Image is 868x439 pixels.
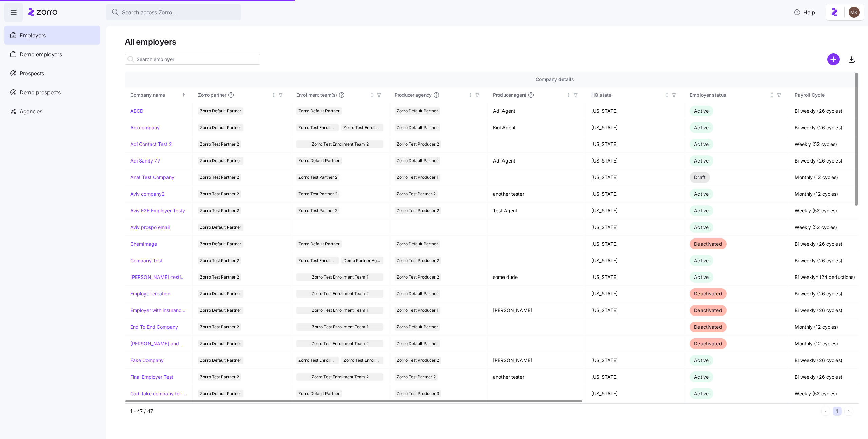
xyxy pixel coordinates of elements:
div: Employer status [690,91,768,99]
span: Enrollment team(s) [296,92,337,98]
th: Employer statusNot sorted [684,87,789,103]
div: Not sorted [271,93,276,97]
a: Final Employer Test [130,374,173,380]
img: 5ab780eebedb11a070f00e4a129a1a32 [849,7,860,18]
span: Zorro partner [198,92,226,98]
input: Search employer [125,54,260,65]
div: Payroll Cycle [795,91,867,99]
td: another tester [488,369,586,385]
span: Zorro Test Enrollment Team 2 [298,357,337,364]
div: Not sorted [468,93,473,97]
span: Zorro Test Enrollment Team 2 [298,257,337,264]
span: Draft [694,174,706,180]
a: Aviv prospo email [130,224,170,231]
button: Previous page [821,407,830,416]
td: [US_STATE] [586,186,684,203]
span: Zorro Default Partner [200,307,241,314]
span: Zorro Default Partner [397,290,438,298]
a: Employer creation [130,290,170,297]
span: Zorro Test Producer 3 [397,390,439,397]
span: Active [694,274,709,280]
span: Zorro Test Enrollment Team 1 [312,273,368,281]
td: Test Agent [488,203,586,219]
span: Zorro Default Partner [298,157,340,165]
span: Active [694,141,709,147]
td: [US_STATE] [586,385,684,402]
td: another tester [488,186,586,203]
span: Zorro Default Partner [200,124,241,131]
td: [US_STATE] [586,369,684,385]
span: Zorro Test Producer 1 [397,174,438,181]
td: [US_STATE] [586,169,684,186]
span: Zorro Test Producer 1 [397,307,438,314]
span: Zorro Default Partner [298,240,340,248]
span: Zorro Default Partner [397,157,438,165]
span: Employers [20,31,46,40]
span: Deactivated [694,307,722,313]
td: [US_STATE] [586,219,684,236]
span: Producer agent [493,92,526,98]
td: [US_STATE] [586,236,684,252]
span: Zorro Default Partner [397,107,438,115]
a: Fake Company [130,357,164,364]
span: Zorro Test Producer 2 [397,207,439,214]
a: Agencies [4,102,100,121]
th: Company nameSorted ascending [125,87,193,103]
td: [US_STATE] [586,103,684,119]
span: Zorro Default Partner [200,224,241,231]
span: Zorro Test Enrollment Team 2 [312,373,369,381]
span: Deactivated [694,324,722,330]
td: [US_STATE] [586,252,684,269]
td: [US_STATE] [586,119,684,136]
th: HQ stateNot sorted [586,87,684,103]
button: Help [788,5,821,19]
span: Zorro Default Partner [397,323,438,331]
td: [US_STATE] [586,352,684,369]
a: Adi Sanity 7.7 [130,157,160,164]
a: [PERSON_NAME]-testing-payroll [130,274,187,281]
svg: add icon [827,53,840,65]
div: Not sorted [770,93,774,97]
span: Zorro Test Enrollment Team 2 [298,124,337,131]
span: Zorro Test Partner 2 [200,190,239,198]
span: Zorro Test Enrollment Team 1 [343,357,382,364]
span: Zorro Default Partner [298,390,340,397]
div: Not sorted [665,93,669,97]
td: [US_STATE] [586,136,684,153]
div: Sorted ascending [181,93,186,97]
span: Deactivated [694,341,722,346]
a: Aviv company2 [130,191,165,197]
span: Zorro Test Partner 2 [200,323,239,331]
span: Zorro Test Producer 2 [397,273,439,281]
span: Producer agency [395,92,432,98]
span: Zorro Test Producer 2 [397,257,439,264]
a: Demo prospects [4,83,100,102]
span: Prospects [20,69,44,78]
td: Adi Agent [488,153,586,169]
a: Gadi fake company for test [130,390,187,397]
span: Zorro Test Enrollment Team 1 [312,307,368,314]
span: Zorro Test Partner 2 [200,257,239,264]
span: Search across Zorro... [122,8,177,17]
a: Employers [4,26,100,45]
span: Zorro Test Partner 2 [200,140,239,148]
span: Zorro Test Partner 2 [298,207,337,214]
span: Active [694,208,709,213]
span: Zorro Default Partner [397,124,438,131]
span: Zorro Default Partner [397,240,438,248]
span: Deactivated [694,241,722,247]
span: Deactivated [694,291,722,297]
span: Zorro Default Partner [200,157,241,165]
a: Demo employers [4,45,100,64]
span: Zorro Test Producer 2 [397,140,439,148]
a: Aviv E2E Employer Testy [130,207,185,214]
span: Zorro Test Enrollment Team 2 [312,340,369,347]
span: Zorro Test Partner 2 [200,207,239,214]
button: Next page [844,407,853,416]
button: 1 [833,407,842,416]
span: Zorro Test Partner 2 [397,373,436,381]
a: ChemImage [130,241,157,247]
th: Producer agencyNot sorted [389,87,488,103]
a: [PERSON_NAME] and ChemImage [130,340,187,347]
span: Active [694,390,709,396]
